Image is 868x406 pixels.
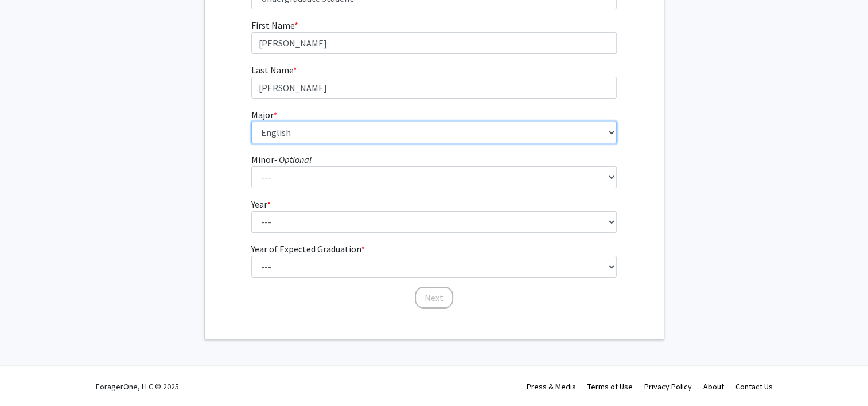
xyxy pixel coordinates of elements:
[251,197,271,211] label: Year
[9,354,49,397] iframe: Chat
[527,381,576,392] a: Press & Media
[251,153,312,166] label: Minor
[251,19,294,31] span: First Name
[251,64,293,76] span: Last Name
[587,381,633,392] a: Terms of Use
[251,108,277,122] label: Major
[735,381,773,392] a: Contact Us
[251,242,365,256] label: Year of Expected Graduation
[703,381,724,392] a: About
[415,287,453,309] button: Next
[274,154,312,165] i: - Optional
[644,381,692,392] a: Privacy Policy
